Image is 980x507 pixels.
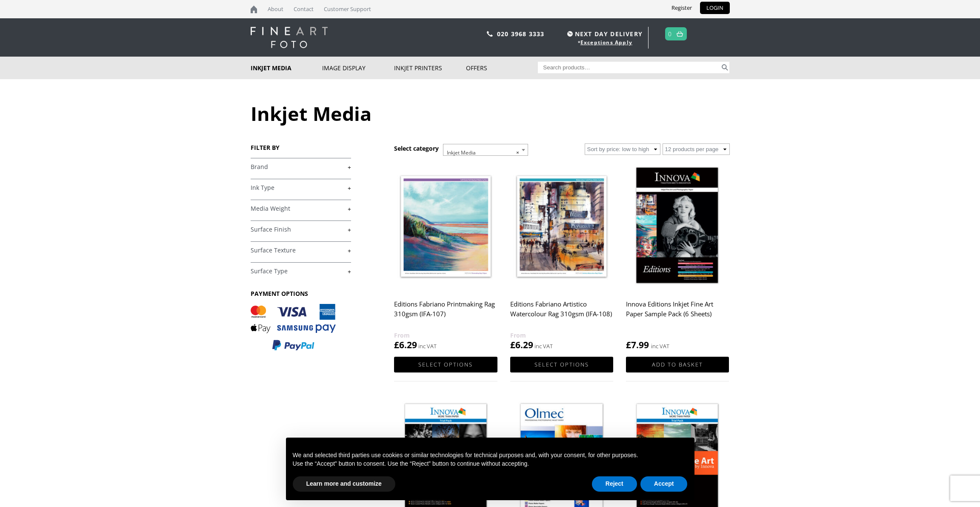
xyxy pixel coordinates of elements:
h3: Select category [394,144,439,152]
a: Innova Editions Inkjet Fine Art Paper Sample Pack (6 Sheets) £7.99 inc VAT [626,162,729,351]
a: 0 [668,28,672,40]
h3: FILTER BY [251,143,351,152]
button: Accept [640,476,688,492]
h1: Inkjet Media [251,100,730,126]
img: time.svg [567,31,573,37]
img: Editions Fabriano Printmaking Rag 310gsm (IFA-107) [394,162,497,291]
a: + [251,246,351,255]
span: × [516,147,519,159]
h2: Innova Editions Inkjet Fine Art Paper Sample Pack (6 Sheets) [626,296,729,330]
a: Inkjet Printers [394,57,466,79]
strong: inc VAT [651,341,669,351]
img: basket.svg [677,31,683,37]
img: PAYMENT OPTIONS [251,304,336,351]
a: + [251,184,351,192]
bdi: 7.99 [626,339,649,351]
p: Use the “Accept” button to consent. Use the “Reject” button to continue without accepting. [293,460,688,468]
span: Inkjet Media [443,144,528,156]
bdi: 6.29 [510,339,533,351]
a: Editions Fabriano Printmaking Rag 310gsm (IFA-107) £6.29 [394,162,497,351]
h4: Surface Finish [251,221,351,238]
a: Add to basket: “Innova Editions Inkjet Fine Art Paper Sample Pack (6 Sheets)” [626,357,729,372]
button: Reject [592,476,637,492]
a: Select options for “Editions Fabriano Artistico Watercolour Rag 310gsm (IFA-108)” [510,357,613,372]
button: Search [720,62,730,73]
h4: Brand [251,158,351,175]
a: + [251,163,351,171]
a: + [251,226,351,234]
a: Image Display [322,57,394,79]
a: Offers [466,57,538,79]
img: Editions Fabriano Artistico Watercolour Rag 310gsm (IFA-108) [510,162,613,291]
h3: PAYMENT OPTIONS [251,289,351,298]
a: Select options for “Editions Fabriano Printmaking Rag 310gsm (IFA-107)” [394,357,497,372]
span: £ [510,339,515,351]
a: + [251,267,351,275]
button: Learn more and customize [293,476,395,492]
span: Inkjet Media [443,144,528,161]
span: £ [626,339,631,351]
a: Register [665,2,698,14]
a: LOGIN [700,2,730,14]
p: We and selected third parties use cookies or similar technologies for technical purposes and, wit... [293,451,688,460]
a: 020 3968 3333 [497,30,545,38]
h2: Editions Fabriano Printmaking Rag 310gsm (IFA-107) [394,296,497,330]
h4: Ink Type [251,179,351,196]
a: Exceptions Apply [580,39,632,46]
h4: Surface Type [251,262,351,279]
h2: Editions Fabriano Artistico Watercolour Rag 310gsm (IFA-108) [510,296,613,330]
span: £ [394,339,399,351]
img: logo-white.svg [251,27,328,48]
h4: Media Weight [251,200,351,217]
img: Innova Editions Inkjet Fine Art Paper Sample Pack (6 Sheets) [626,162,729,291]
span: NEXT DAY DELIVERY [565,29,643,39]
div: Notice [279,431,701,507]
h4: Surface Texture [251,241,351,258]
img: phone.svg [487,31,493,37]
bdi: 6.29 [394,339,417,351]
select: Shop order [585,143,660,155]
input: Search products… [538,62,720,73]
a: Inkjet Media [251,57,323,79]
a: Editions Fabriano Artistico Watercolour Rag 310gsm (IFA-108) £6.29 [510,162,613,351]
a: + [251,205,351,213]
